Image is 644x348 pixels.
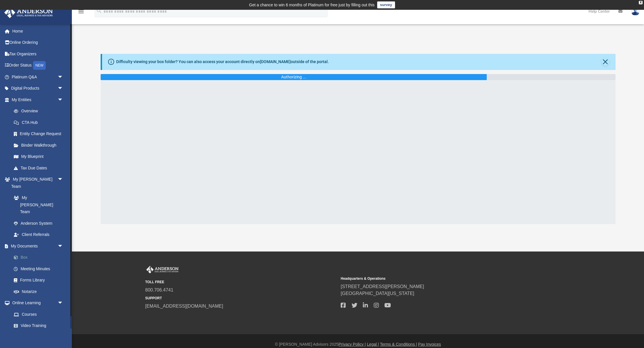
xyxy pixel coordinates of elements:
[78,11,85,15] a: menu
[8,117,72,128] a: CTA Hub
[380,342,417,347] a: Terms & Conditions |
[8,162,72,174] a: Tax Due Dates
[8,139,72,151] a: Binder Walkthrough
[249,1,375,8] div: Get a chance to win 6 months of Platinum for free just by filling out this
[4,48,72,60] a: Tax Organizers
[8,275,69,286] a: Forms Library
[4,60,72,71] a: Order StatusNEW
[145,279,337,285] small: TOLL FREE
[57,297,69,309] span: arrow_drop_down
[8,217,69,229] a: Anderson System
[4,94,72,105] a: My Entitiesarrow_drop_down
[145,296,337,301] small: SUPPORT
[8,286,72,297] a: Notarize
[4,174,69,192] a: My [PERSON_NAME] Teamarrow_drop_down
[4,240,72,252] a: My Documentsarrow_drop_down
[3,7,55,18] img: Anderson Advisors Platinum Portal
[4,25,72,37] a: Home
[8,320,66,332] a: Video Training
[8,105,72,117] a: Overview
[4,71,72,83] a: Platinum Q&Aarrow_drop_down
[418,342,441,347] a: Pay Invoices
[281,74,306,80] div: Authorizing ...
[4,297,69,309] a: Online Learningarrow_drop_down
[4,83,72,94] a: Digital Productsarrow_drop_down
[341,284,424,289] a: [STREET_ADDRESS][PERSON_NAME]
[4,37,72,48] a: Online Ordering
[145,288,173,292] a: 800.706.4741
[57,71,69,83] span: arrow_drop_down
[72,341,644,347] div: © [PERSON_NAME] Advisors 2025
[631,7,640,16] img: User Pic
[341,276,532,281] small: Headquarters & Operations
[377,1,395,8] a: survey
[57,174,69,186] span: arrow_drop_down
[145,266,180,273] img: Anderson Advisors Platinum Portal
[57,94,69,106] span: arrow_drop_down
[8,309,69,320] a: Courses
[8,128,72,140] a: Entity Change Request
[33,61,46,70] div: NEW
[8,151,69,162] a: My Blueprint
[260,59,291,64] a: [DOMAIN_NAME]
[96,8,102,14] i: search
[57,240,69,252] span: arrow_drop_down
[367,342,379,347] a: Legal |
[8,229,69,241] a: Client Referrals
[57,83,69,94] span: arrow_drop_down
[639,1,643,4] div: close
[8,252,72,263] a: Box
[8,263,72,275] a: Meeting Minutes
[339,342,366,347] a: Privacy Policy |
[601,58,609,66] button: Close
[78,8,85,15] i: menu
[8,192,66,218] a: My [PERSON_NAME] Team
[116,59,329,65] div: Difficulty viewing your box folder? You can also access your account directly on outside of the p...
[145,304,223,309] a: [EMAIL_ADDRESS][DOMAIN_NAME]
[341,291,414,296] a: [GEOGRAPHIC_DATA][US_STATE]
